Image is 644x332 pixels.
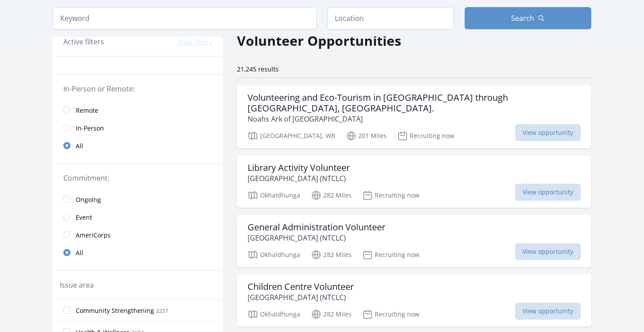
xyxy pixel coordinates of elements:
[248,114,581,124] p: Noahs Ark of [GEOGRAPHIC_DATA]
[53,208,223,226] a: Event
[63,83,212,94] legend: In-Person or Remote:
[53,226,223,244] a: AmeriCorps
[237,85,591,148] a: Volunteering and Eco-Tourism in [GEOGRAPHIC_DATA] through [GEOGRAPHIC_DATA], [GEOGRAPHIC_DATA]. N...
[237,31,401,51] h2: Volunteer Opportunities
[362,190,419,201] p: Recruiting now
[248,190,300,201] p: Okhaldhunga
[327,7,454,29] input: Location
[362,249,419,260] p: Recruiting now
[511,13,534,24] span: Search
[63,36,104,47] h3: Active filters
[346,130,387,141] p: 201 Miles
[53,101,223,119] a: Remote
[76,195,101,204] span: Ongoing
[248,292,354,303] p: [GEOGRAPHIC_DATA] (NTCLC)
[53,244,223,261] a: All
[248,249,300,260] p: Okhaldhunga
[76,306,154,315] span: Community Strengthening
[53,137,223,154] a: All
[515,124,581,141] span: View opportunity
[311,249,352,260] p: 282 Miles
[53,7,317,29] input: Keyword
[237,215,591,267] a: General Administration Volunteer [GEOGRAPHIC_DATA] (NTCLC) Okhaldhunga 282 Miles Recruiting now V...
[63,173,212,183] legend: Commitment:
[248,222,385,233] h3: General Administration Volunteer
[76,231,111,240] span: AmeriCorps
[311,309,352,320] p: 282 Miles
[76,142,83,150] span: All
[311,190,352,201] p: 282 Miles
[515,184,581,201] span: View opportunity
[248,130,335,141] p: [GEOGRAPHIC_DATA], WB
[248,281,354,292] h3: Children Centre Volunteer
[248,173,350,184] p: [GEOGRAPHIC_DATA] (NTCLC)
[237,155,591,208] a: Library Activity Volunteer [GEOGRAPHIC_DATA] (NTCLC) Okhaldhunga 282 Miles Recruiting now View op...
[248,92,581,114] h3: Volunteering and Eco-Tourism in [GEOGRAPHIC_DATA] through [GEOGRAPHIC_DATA], [GEOGRAPHIC_DATA].
[397,130,454,141] p: Recruiting now
[515,243,581,260] span: View opportunity
[248,309,300,320] p: Okhaldhunga
[60,280,94,290] legend: Issue area
[156,307,168,315] span: 3237
[465,7,591,29] button: Search
[53,190,223,208] a: Ongoing
[76,213,92,222] span: Event
[63,307,70,314] input: Community Strengthening 3237
[76,124,104,133] span: In-Person
[76,106,98,115] span: Remote
[76,249,83,257] span: All
[237,274,591,327] a: Children Centre Volunteer [GEOGRAPHIC_DATA] (NTCLC) Okhaldhunga 282 Miles Recruiting now View opp...
[53,119,223,137] a: In-Person
[178,38,212,47] button: Clear filters
[248,162,350,173] h3: Library Activity Volunteer
[248,233,385,243] p: [GEOGRAPHIC_DATA] (NTCLC)
[362,309,419,320] p: Recruiting now
[237,65,279,73] span: 21,245 results
[515,303,581,320] span: View opportunity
